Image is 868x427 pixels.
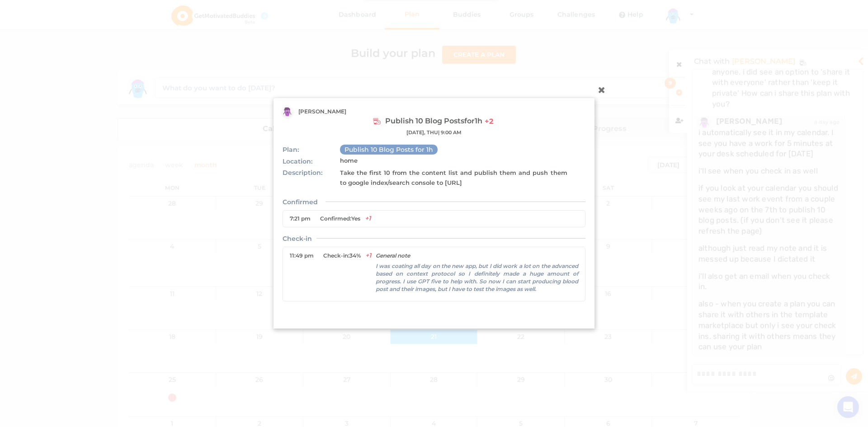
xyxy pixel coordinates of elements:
span: Confirmed: Yes [320,214,360,223]
p: I was coating all day on the new app, but I did work a lot on the advanced based on context proto... [376,262,578,293]
span: Confirmed [283,197,318,207]
span: Publish 10 Blog Posts for 1h [385,117,482,128]
span: Location: [283,156,337,166]
p: home [340,156,358,165]
div: General note [376,251,410,260]
span: 7:21 pm [290,214,311,223]
span: [PERSON_NAME] [298,108,346,115]
span: + 1 [365,214,371,223]
span: 11:49 pm [290,251,314,260]
p: Take the first 10 from the content list and publish them and push them to google index/search con... [340,168,567,188]
span: + 2 [485,117,493,128]
span: Publish 10 Blog Posts for 1h [340,145,438,155]
span: Check-in [283,234,312,244]
span: Check-in: 34 % [323,251,361,260]
span: Plan: [283,145,337,155]
div: [DATE], THU | 9:00 AM [283,129,585,136]
span: + 1 [365,251,371,260]
span: Description: [283,168,337,178]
